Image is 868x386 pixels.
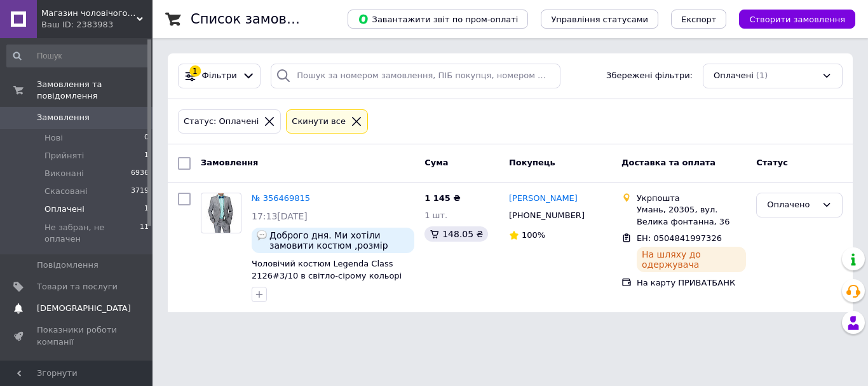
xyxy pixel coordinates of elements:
span: 17:13[DATE] [252,211,308,221]
span: Замовлення [37,112,90,123]
div: Оплачено [767,198,817,212]
div: 1 [189,65,201,77]
span: 6936 [131,168,149,179]
span: Скасовані [44,186,88,197]
a: Чоловічий костюм Legenda Class 2126#3/10 в світло-сірому кольорі [252,259,402,280]
span: Завантажити звіт по пром-оплаті [358,13,518,25]
input: Пошук за номером замовлення, ПІБ покупця, номером телефону, Email, номером накладної [271,64,560,88]
span: Експорт [681,15,717,24]
a: Фото товару [201,193,241,233]
img: :speech_balloon: [257,230,267,240]
div: Укрпошта [637,193,746,204]
span: 11 [140,222,149,245]
a: Створити замовлення [726,14,855,24]
span: Управління статусами [551,15,648,24]
span: 1 145 ₴ [424,193,460,203]
span: Створити замовлення [749,15,845,24]
span: Замовлення та повідомлення [37,79,153,102]
span: Покупець [509,158,555,167]
span: Магазин чоловічого одягу Pavelshop [41,8,137,19]
span: (1) [756,71,768,80]
span: Фільтри [202,70,237,82]
a: [PERSON_NAME] [509,193,578,205]
span: Виконані [44,168,84,179]
span: Не забран, не оплачен [44,222,140,245]
div: Ваш ID: 2383983 [41,19,153,31]
span: Повідомлення [37,259,98,271]
span: ЕН: 0504841997326 [637,233,722,243]
span: 1 [144,150,149,162]
span: Товари та послуги [37,281,118,293]
div: На шляху до одержувача [637,247,746,272]
span: 3719 [131,186,149,197]
span: Оплачені [714,70,754,82]
a: № 356469815 [252,193,310,203]
button: Експорт [671,10,727,29]
img: Фото товару [207,193,236,233]
span: Доставка та оплата [621,158,715,167]
span: Показники роботи компанії [37,324,118,347]
span: Доброго дня. Ми хотіли замовити костюм ,розмір 48,зріст 176,світло сірого кольору. Оплату проведу... [269,230,409,251]
span: 1 шт. [424,210,447,220]
span: 0 [144,132,149,144]
div: Статус: Оплачені [181,115,261,128]
div: Cкинути все [289,115,348,128]
span: Нові [44,132,63,144]
span: Прийняті [44,150,84,162]
h1: Список замовлень [191,11,320,27]
span: Статус [756,158,788,167]
span: 100% [522,230,545,240]
button: Управління статусами [541,10,658,29]
button: Створити замовлення [739,10,855,29]
div: 148.05 ₴ [424,226,488,242]
div: На карту ПРИВАТБАНК [637,277,746,289]
span: Замовлення [201,158,258,167]
span: [DEMOGRAPHIC_DATA] [37,303,131,314]
span: Панель управління [37,358,118,381]
div: Умань, 20305, вул. Велика фонтанна, 36 [637,204,746,227]
span: 1 [144,203,149,215]
span: Збережені фільтри: [606,70,693,82]
input: Пошук [6,45,150,67]
button: Завантажити звіт по пром-оплаті [348,10,528,29]
span: Cума [424,158,448,167]
span: [PHONE_NUMBER] [509,210,585,220]
span: Оплачені [44,203,85,215]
